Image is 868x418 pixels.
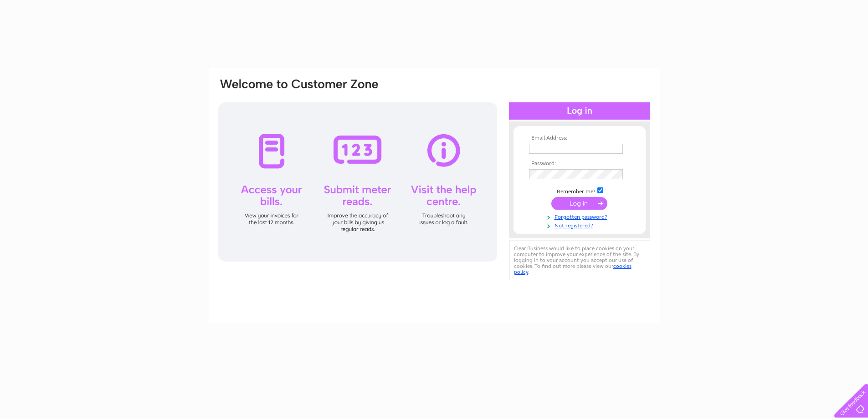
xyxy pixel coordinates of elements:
[527,186,632,195] td: Remember me?
[529,212,632,221] a: Forgotten password?
[509,241,650,280] div: Clear Business would like to place cookies on your computer to improve your experience of the sit...
[551,197,607,210] input: Submit
[527,161,632,167] th: Password:
[514,263,632,275] a: cookies policy
[529,221,632,229] a: Not registered?
[527,135,632,141] th: Email Address:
